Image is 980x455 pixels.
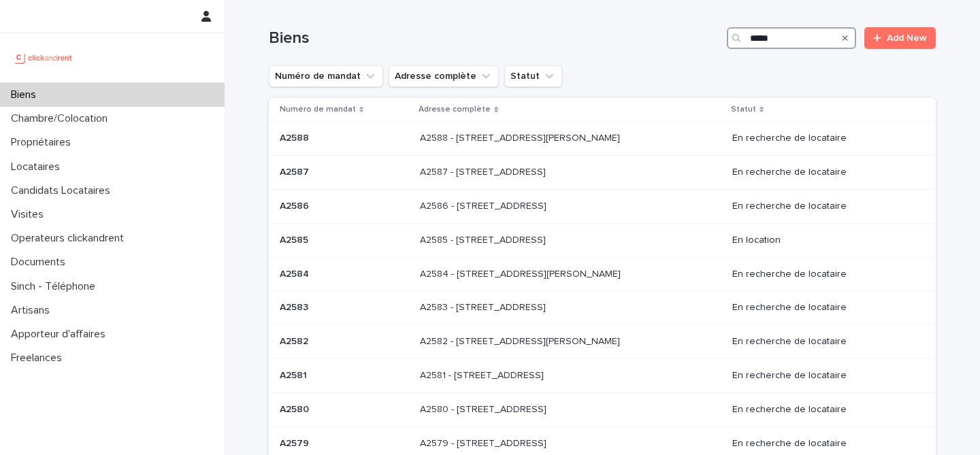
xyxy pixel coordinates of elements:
p: Propriétaires [5,136,82,149]
img: UCB0brd3T0yccxBKYDjQ [11,44,77,71]
p: A2582 - 12 avenue Charles VII, Saint-Maur-des-Fossés 94100 [420,333,623,348]
p: A2583 - 79 Avenue du Général de Gaulle, Champigny sur Marne 94500 [420,299,549,314]
p: Artisans [5,304,61,317]
p: En recherche de locataire [732,133,914,144]
tr: A2587A2587 A2587 - [STREET_ADDRESS]A2587 - [STREET_ADDRESS] En recherche de locataire [269,156,936,190]
p: A2587 - [STREET_ADDRESS] [420,164,549,178]
p: A2580 [280,401,312,416]
p: Documents [5,256,76,269]
p: A2582 [280,333,311,348]
p: Operateurs clickandrent [5,232,135,245]
p: A2585 - [STREET_ADDRESS] [420,232,549,246]
p: Apporteur d'affaires [5,328,116,341]
tr: A2584A2584 A2584 - [STREET_ADDRESS][PERSON_NAME]A2584 - [STREET_ADDRESS][PERSON_NAME] En recherch... [269,257,936,291]
p: En recherche de locataire [732,336,914,348]
p: En location [732,235,914,246]
p: A2581 [280,367,310,382]
p: En recherche de locataire [732,404,914,416]
p: Numéro de mandat [280,102,356,117]
tr: A2586A2586 A2586 - [STREET_ADDRESS]A2586 - [STREET_ADDRESS] En recherche de locataire [269,189,936,223]
h1: Biens [269,29,721,48]
tr: A2583A2583 A2583 - [STREET_ADDRESS]A2583 - [STREET_ADDRESS] En recherche de locataire [269,291,936,325]
p: Chambre/Colocation [5,112,118,125]
a: Add New [864,27,936,49]
button: Statut [504,65,562,87]
p: Visites [5,208,54,221]
p: En recherche de locataire [732,302,914,314]
p: A2585 [280,232,311,246]
p: Adresse complète [419,102,491,117]
p: A2579 [280,435,312,450]
p: En recherche de locataire [732,438,914,450]
p: A2588 [280,130,312,144]
p: A2579 - [STREET_ADDRESS] [420,435,549,450]
p: En recherche de locataire [732,167,914,178]
p: A2584 [280,266,312,280]
p: A2581 - [STREET_ADDRESS] [420,367,546,382]
p: A2586 - [STREET_ADDRESS] [420,198,549,212]
p: Candidats Locataires [5,184,121,197]
tr: A2582A2582 A2582 - [STREET_ADDRESS][PERSON_NAME]A2582 - [STREET_ADDRESS][PERSON_NAME] En recherch... [269,325,936,359]
button: Adresse complète [389,65,499,87]
p: En recherche de locataire [732,370,914,382]
p: A2588 - [STREET_ADDRESS][PERSON_NAME] [420,130,623,144]
tr: A2585A2585 A2585 - [STREET_ADDRESS]A2585 - [STREET_ADDRESS] En location [269,223,936,257]
p: Freelances [5,352,73,365]
span: Add New [887,33,927,43]
tr: A2588A2588 A2588 - [STREET_ADDRESS][PERSON_NAME]A2588 - [STREET_ADDRESS][PERSON_NAME] En recherch... [269,122,936,156]
p: A2583 [280,299,311,314]
p: A2584 - 79 Avenue du Général de Gaulle, Champigny sur Marne 94500 [420,266,623,280]
p: A2586 [280,198,312,212]
tr: A2580A2580 A2580 - [STREET_ADDRESS]A2580 - [STREET_ADDRESS] En recherche de locataire [269,392,936,426]
p: En recherche de locataire [732,269,914,280]
tr: A2581A2581 A2581 - [STREET_ADDRESS]A2581 - [STREET_ADDRESS] En recherche de locataire [269,358,936,392]
input: Search [727,27,856,49]
p: Statut [731,102,756,117]
p: En recherche de locataire [732,201,914,212]
p: Locataires [5,161,71,173]
p: Sinch - Téléphone [5,280,106,293]
p: Biens [5,88,47,101]
p: A2587 [280,164,312,178]
button: Numéro de mandat [269,65,383,87]
p: A2580 - [STREET_ADDRESS] [420,401,549,416]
